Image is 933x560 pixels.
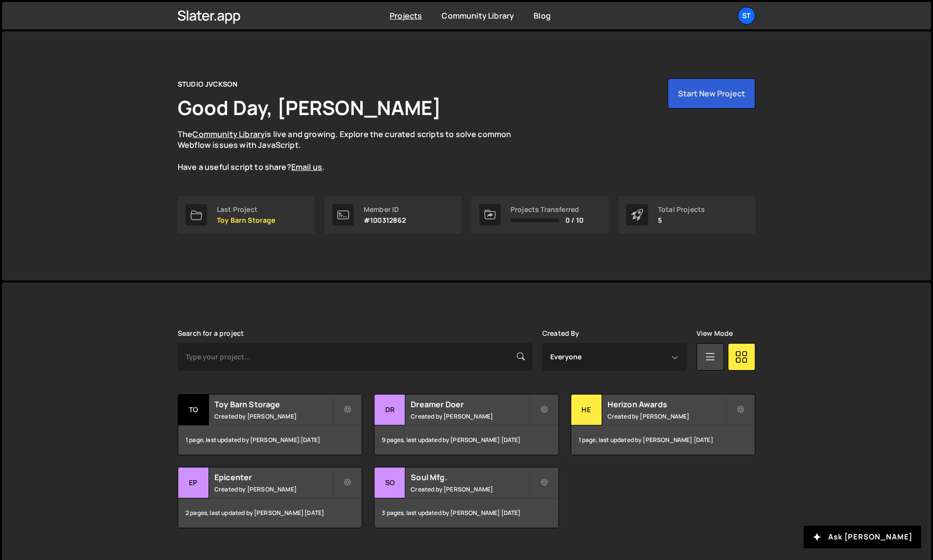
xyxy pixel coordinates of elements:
[374,467,559,528] a: So Soul Mfg. Created by [PERSON_NAME] 3 pages, last updated by [PERSON_NAME] [DATE]
[217,206,276,213] div: Last Project
[178,129,530,173] p: The is live and growing. Explore the curated scripts to solve common Webflow issues with JavaScri...
[178,425,362,455] div: 1 page, last updated by [PERSON_NAME] [DATE]
[442,10,514,21] a: Community Library
[178,498,362,528] div: 2 pages, last updated by [PERSON_NAME] [DATE]
[411,472,529,483] h2: Soul Mfg.
[214,472,332,483] h2: Epicenter
[607,399,725,410] h2: Herizon Awards
[364,206,406,213] div: Member ID
[214,399,332,410] h2: Toy Barn Storage
[668,78,755,109] button: Start New Project
[738,7,755,24] a: ST
[411,412,529,420] small: Created by [PERSON_NAME]
[804,526,921,548] button: Ask [PERSON_NAME]
[374,394,559,455] a: Dr Dreamer Doer Created by [PERSON_NAME] 9 pages, last updated by [PERSON_NAME] [DATE]
[411,399,529,410] h2: Dreamer Doer
[178,343,533,371] input: Type your project...
[411,485,529,493] small: Created by [PERSON_NAME]
[511,206,583,213] div: Projects Transferred
[178,78,237,90] div: STUDIO JVCKSON
[607,412,725,420] small: Created by [PERSON_NAME]
[390,10,422,21] a: Projects
[571,394,755,455] a: He Herizon Awards Created by [PERSON_NAME] 1 page, last updated by [PERSON_NAME] [DATE]
[542,329,580,337] label: Created By
[178,394,362,455] a: To Toy Barn Storage Created by [PERSON_NAME] 1 page, last updated by [PERSON_NAME] [DATE]
[178,329,244,337] label: Search for a project
[214,412,332,420] small: Created by [PERSON_NAME]
[178,94,441,121] h1: Good Day, [PERSON_NAME]
[374,425,558,455] div: 9 pages, last updated by [PERSON_NAME] [DATE]
[565,216,583,224] span: 0 / 10
[192,129,265,140] a: Community Library
[658,216,705,224] p: 5
[374,498,558,528] div: 3 pages, last updated by [PERSON_NAME] [DATE]
[571,395,602,425] div: He
[217,216,276,224] p: Toy Barn Storage
[178,395,209,425] div: To
[697,329,733,337] label: View Mode
[291,162,322,172] a: Email us
[214,485,332,493] small: Created by [PERSON_NAME]
[178,467,209,498] div: Ep
[374,467,405,498] div: So
[364,216,406,224] p: #100312862
[178,196,315,233] a: Last Project Toy Barn Storage
[571,425,755,455] div: 1 page, last updated by [PERSON_NAME] [DATE]
[374,395,405,425] div: Dr
[534,10,551,21] a: Blog
[658,206,705,213] div: Total Projects
[178,467,362,528] a: Ep Epicenter Created by [PERSON_NAME] 2 pages, last updated by [PERSON_NAME] [DATE]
